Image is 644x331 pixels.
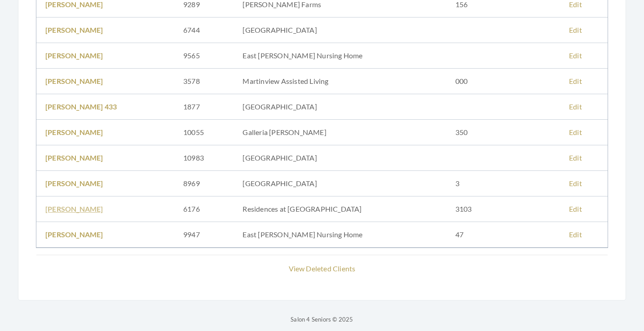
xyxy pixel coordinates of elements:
[234,196,446,222] td: Residences at [GEOGRAPHIC_DATA]
[174,145,234,171] td: 10983
[569,153,582,162] a: Edit
[446,69,560,94] td: 000
[45,26,103,34] a: [PERSON_NAME]
[18,314,626,325] p: Salon 4 Seniors © 2025
[446,171,560,196] td: 3
[45,153,103,162] a: [PERSON_NAME]
[174,222,234,248] td: 9947
[45,128,103,136] a: [PERSON_NAME]
[174,171,234,196] td: 8969
[569,26,582,34] a: Edit
[45,179,103,187] a: [PERSON_NAME]
[45,51,103,60] a: [PERSON_NAME]
[569,51,582,60] a: Edit
[174,120,234,145] td: 10055
[174,69,234,94] td: 3578
[45,102,117,111] a: [PERSON_NAME] 433
[446,120,560,145] td: 350
[174,196,234,222] td: 6176
[234,69,446,94] td: Martinview Assisted Living
[569,128,582,136] a: Edit
[569,102,582,111] a: Edit
[289,264,356,273] a: View Deleted Clients
[174,94,234,120] td: 1877
[234,17,446,43] td: [GEOGRAPHIC_DATA]
[446,196,560,222] td: 3103
[234,94,446,120] td: [GEOGRAPHIC_DATA]
[45,77,103,85] a: [PERSON_NAME]
[234,171,446,196] td: [GEOGRAPHIC_DATA]
[569,205,582,213] a: Edit
[174,17,234,43] td: 6744
[569,179,582,187] a: Edit
[234,222,446,248] td: East [PERSON_NAME] Nursing Home
[234,43,446,69] td: East [PERSON_NAME] Nursing Home
[446,222,560,248] td: 47
[569,230,582,239] a: Edit
[45,230,103,239] a: [PERSON_NAME]
[569,77,582,85] a: Edit
[174,43,234,69] td: 9565
[45,205,103,213] a: [PERSON_NAME]
[234,120,446,145] td: Galleria [PERSON_NAME]
[234,145,446,171] td: [GEOGRAPHIC_DATA]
